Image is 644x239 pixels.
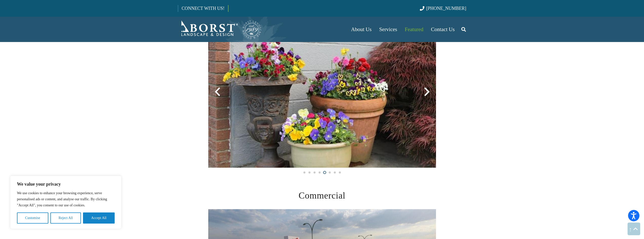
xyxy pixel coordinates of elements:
[208,189,436,202] h2: Commercial
[347,17,375,42] a: About Us
[375,17,401,42] a: Services
[83,212,115,224] button: Accept All
[628,223,640,235] a: Back to top
[17,190,115,208] p: We use cookies to enhance your browsing experience, serve personalised ads or content, and analys...
[17,212,48,224] button: Customise
[10,176,121,229] div: We value your privacy
[459,23,469,36] a: Search
[405,26,423,32] span: Featured
[50,212,81,224] button: Reject All
[351,26,371,32] span: About Us
[431,26,455,32] span: Contact Us
[379,26,397,32] span: Services
[420,6,466,11] a: [PHONE_NUMBER]
[208,16,436,168] img: spring-annuals-planting-guide
[178,19,262,39] a: Borst-Logo
[401,17,427,42] a: Featured
[178,2,228,14] a: CONNECT WITH US!
[426,6,466,11] span: [PHONE_NUMBER]
[17,181,115,187] p: We value your privacy
[427,17,459,42] a: Contact Us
